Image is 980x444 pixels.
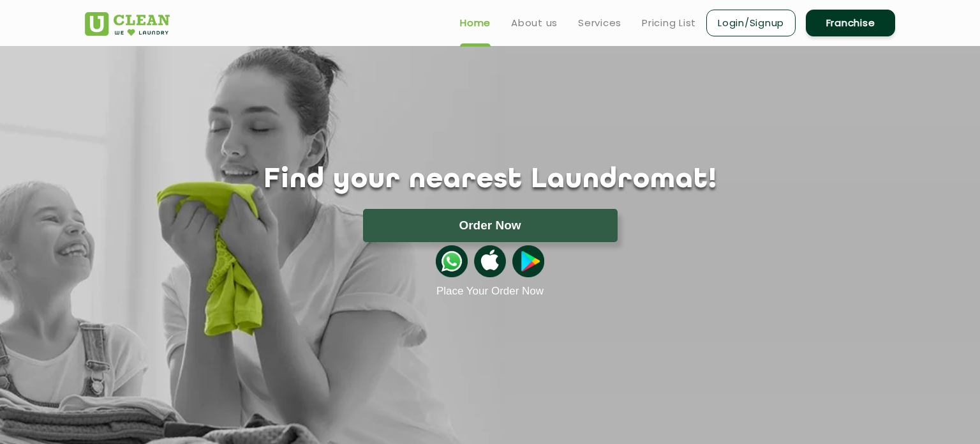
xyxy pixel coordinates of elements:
[85,12,170,36] img: UClean Laundry and Dry Cleaning
[363,209,618,242] button: Order Now
[474,245,506,277] img: apple-icon.png
[806,10,895,36] a: Franchise
[511,15,558,31] a: About us
[706,10,796,36] a: Login/Signup
[460,15,491,31] a: Home
[578,15,621,31] a: Services
[512,245,544,277] img: playstoreicon.png
[75,164,905,196] h1: Find your nearest Laundromat!
[436,245,468,277] img: whatsappicon.png
[642,15,696,31] a: Pricing List
[436,285,544,298] a: Place Your Order Now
